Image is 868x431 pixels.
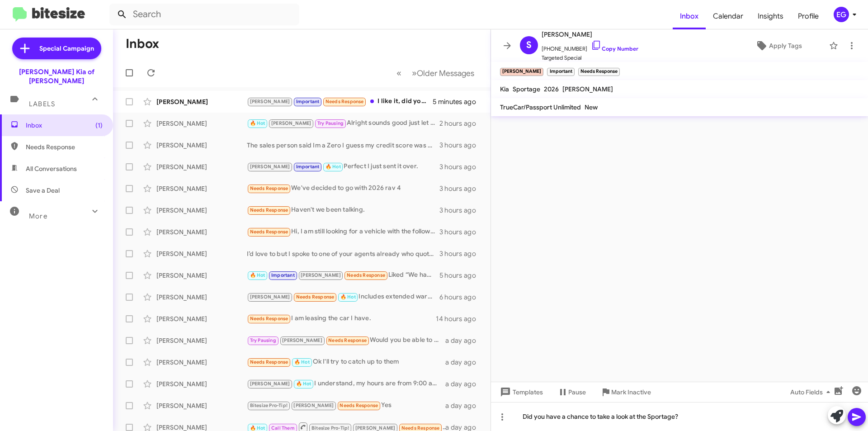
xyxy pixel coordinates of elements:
span: Bitesize Pro-Tip! [311,425,349,431]
div: [PERSON_NAME] [156,119,247,128]
span: 🔥 Hot [340,294,356,300]
div: I understand, my hours are from 9:00 am to 4:00 pm. [247,379,445,389]
button: Apply Tags [732,38,825,54]
div: Did you have a chance to take a look at the Sportage? [491,402,868,431]
button: Next [406,64,480,82]
span: Needs Response [401,425,440,431]
nav: Page navigation example [392,64,480,82]
div: Haven't we been talking. [247,205,439,215]
span: 2026 [544,85,559,93]
small: Important [547,68,574,76]
div: Liked “We haven't put it on our lot yet; it's supposed to be priced in the mid-30s.” [247,270,439,280]
div: 3 hours ago [439,206,483,215]
div: [PERSON_NAME] [156,401,247,410]
span: « [396,67,401,79]
span: Inbox [26,121,103,130]
div: 5 minutes ago [433,97,483,106]
span: Needs Response [250,185,288,191]
a: Inbox [673,3,706,29]
span: [PERSON_NAME] [250,381,290,387]
div: 3 hours ago [439,227,483,237]
div: [PERSON_NAME] [156,141,247,150]
span: 🔥 Hot [250,120,265,126]
span: Apply Tags [769,38,802,54]
div: 6 hours ago [439,293,483,302]
span: Needs Response [328,337,367,343]
div: 3 hours ago [439,184,483,193]
span: 🔥 Hot [250,425,265,431]
button: Mark Inactive [593,384,658,400]
div: 3 hours ago [439,162,483,171]
div: EG [834,7,849,22]
span: Needs Response [250,359,288,365]
small: [PERSON_NAME] [500,68,543,76]
input: Search [109,4,299,25]
span: TrueCar/Passport Unlimited [500,103,581,111]
div: 3 hours ago [439,249,483,258]
span: Mark Inactive [611,384,651,400]
span: Save a Deal [26,186,60,195]
a: Copy Number [591,45,638,52]
span: Try Pausing [250,337,276,343]
div: [PERSON_NAME] [156,358,247,367]
span: New [585,103,598,111]
span: [PERSON_NAME] [542,29,638,40]
a: Calendar [706,3,750,29]
div: I’d love to but I spoke to one of your agents already who quoted me $650 with nothing out of pock... [247,249,439,258]
span: Needs Response [296,294,335,300]
span: Needs Response [250,316,288,322]
span: 🔥 Hot [294,359,310,365]
div: Hi, I am still looking for a vehicle with the following config: Kia [DATE] SX-Prestige Hybrid Ext... [247,227,439,237]
div: Includes extended warranty [247,292,439,302]
div: 14 hours ago [436,314,483,323]
div: The sales person said Im a Zero I guess my credit score was so low I couldnt leave the lot with a... [247,141,439,150]
span: » [412,67,417,79]
span: Older Messages [417,68,474,78]
span: Sportage [513,85,540,93]
span: (1) [95,121,103,130]
span: Bitesize Pro-Tip! [250,403,288,408]
div: I am leasing the car I have. [247,313,436,324]
button: Previous [391,64,407,82]
span: [PERSON_NAME] [250,99,290,104]
button: Pause [550,384,593,400]
div: a day ago [445,379,483,388]
div: [PERSON_NAME] [156,184,247,193]
div: Alright sounds good just let me know! [247,118,439,128]
span: Try Pausing [317,120,344,126]
span: 🔥 Hot [296,381,311,387]
span: [PERSON_NAME] [301,272,341,278]
div: 3 hours ago [439,141,483,150]
a: Special Campaign [12,38,101,59]
span: [PHONE_NUMBER] [542,40,638,53]
div: 2 hours ago [439,119,483,128]
span: Needs Response [250,207,288,213]
span: Needs Response [250,229,288,235]
div: [PERSON_NAME] [156,249,247,258]
div: Would you be able to do $84k on it? If so I would be willing to move forward and can bring it dow... [247,335,445,346]
div: I like it, did you check if you're offering passport unlimited discount? [247,96,433,107]
small: Needs Response [578,68,620,76]
a: Insights [750,3,791,29]
span: 🔥 Hot [250,272,265,278]
span: 🔥 Hot [325,164,341,170]
span: [PERSON_NAME] [355,425,396,431]
span: Needs Response [325,99,364,104]
span: Needs Response [26,142,103,152]
span: Special Campaign [39,44,94,53]
span: Targeted Special [542,53,638,62]
div: [PERSON_NAME] [156,293,247,302]
div: [PERSON_NAME] [156,336,247,345]
span: [PERSON_NAME] [282,337,322,343]
button: Auto Fields [783,384,841,400]
span: Kia [500,85,509,93]
span: [PERSON_NAME] [293,403,334,408]
span: Labels [29,100,55,108]
span: More [29,212,47,220]
span: Templates [498,384,543,400]
span: Important [296,99,320,104]
div: Perfect I just sent it over. [247,161,439,172]
div: [PERSON_NAME] [156,314,247,323]
span: [PERSON_NAME] [271,120,311,126]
